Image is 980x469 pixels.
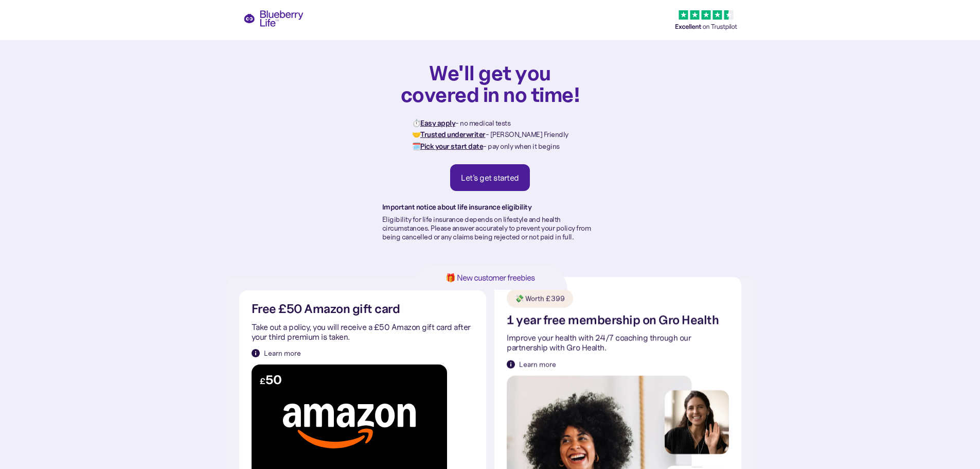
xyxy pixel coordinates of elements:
h2: 1 year free membership on Gro Health [507,314,719,327]
p: Improve your health with 24/7 coaching through our partnership with Gro Health. [507,333,729,353]
a: Learn more [252,348,301,358]
h1: 🎁 New customer freebies [430,273,551,282]
strong: Pick your start date [420,142,483,151]
strong: Important notice about life insurance eligibility [382,202,532,212]
p: Eligibility for life insurance depends on lifestyle and health circumstances. Please answer accur... [382,215,598,241]
div: Let's get started [461,172,519,183]
strong: Easy apply [420,118,455,128]
a: Learn more [507,359,556,370]
p: Take out a policy, you will receive a £50 Amazon gift card after your third premium is taken. [252,322,474,342]
div: Learn more [519,359,556,370]
div: Learn more [264,348,301,358]
strong: Trusted underwriter [420,130,486,139]
h2: Free £50 Amazon gift card [252,303,400,316]
a: Let's get started [450,164,530,191]
h1: We'll get you covered in no time! [400,62,580,105]
p: ⏱️ - no medical tests 🤝 - [PERSON_NAME] Friendly 🗓️ - pay only when it begins [412,117,568,152]
div: 💸 Worth £399 [515,293,565,304]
